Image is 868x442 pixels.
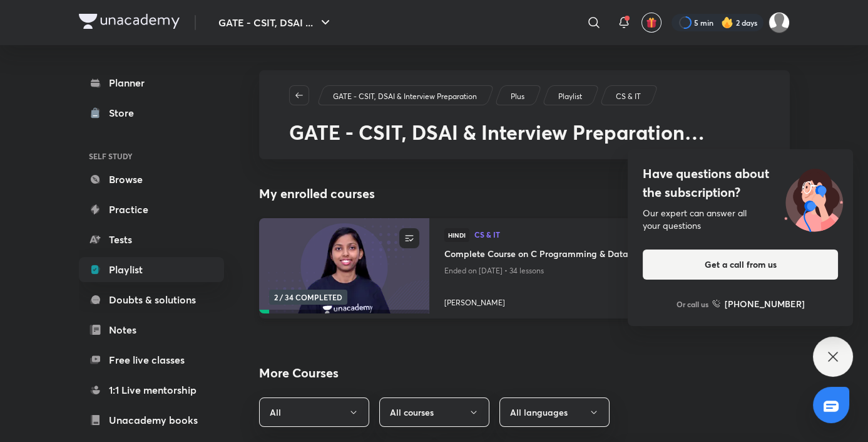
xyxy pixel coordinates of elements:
a: Store [79,100,224,125]
p: GATE - CSIT, DSAI & Interview Preparation [333,91,477,102]
p: Playlist [558,91,582,102]
img: avatar [646,17,657,28]
a: Complete Course on C Programming & Data Structures for GATE CS IT [444,247,775,263]
a: new-thumbnail2 / 34 COMPLETED [259,218,429,318]
a: Notes [79,317,224,342]
a: CS & IT [474,231,775,239]
span: CS & IT [474,231,775,238]
a: GATE - CSIT, DSAI & Interview Preparation [330,91,479,102]
a: [PHONE_NUMBER] [712,297,805,310]
a: Practice [79,197,224,222]
p: Or call us [677,298,708,310]
a: Playlist [79,257,224,282]
button: All languages [499,397,610,427]
a: Browse [79,167,224,192]
img: streak [721,16,733,29]
button: avatar [641,13,661,33]
a: 1:1 Live mentorship [79,377,224,403]
h6: [PHONE_NUMBER] [725,297,805,310]
span: Hindi [444,228,469,242]
button: GATE - CSIT, DSAI ... [211,10,340,35]
a: Unacademy books [79,408,224,433]
span: GATE - CSIT, DSAI & Interview Preparation Programming & Data Structure [289,118,705,169]
a: Playlist [556,91,584,102]
a: Tests [79,227,224,252]
a: Free live classes [79,347,224,372]
h4: Have questions about the subscription? [643,164,838,202]
p: Ended on [DATE] • 34 lessons [444,263,775,279]
h2: More Courses [259,364,790,382]
div: Our expert can answer all your questions [643,207,838,232]
a: Plus [508,91,526,102]
h6: SELF STUDY [79,145,224,167]
div: Store [109,105,141,120]
img: Company Logo [79,14,180,29]
h4: My enrolled courses [259,184,790,203]
a: Company Logo [79,14,180,32]
span: 2 / 34 COMPLETED [269,290,347,305]
p: Plus [511,91,524,102]
img: new-thumbnail [257,218,431,315]
a: Doubts & solutions [79,287,224,312]
img: ttu_illustration_new.svg [774,164,853,232]
a: Planner [79,70,224,95]
button: All [259,397,369,427]
img: Varsha Sharma [768,12,790,33]
a: CS & IT [613,91,643,102]
button: Get a call from us [643,250,838,280]
p: CS & IT [616,91,641,102]
a: [PERSON_NAME] [444,292,775,308]
button: All courses [379,397,489,427]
